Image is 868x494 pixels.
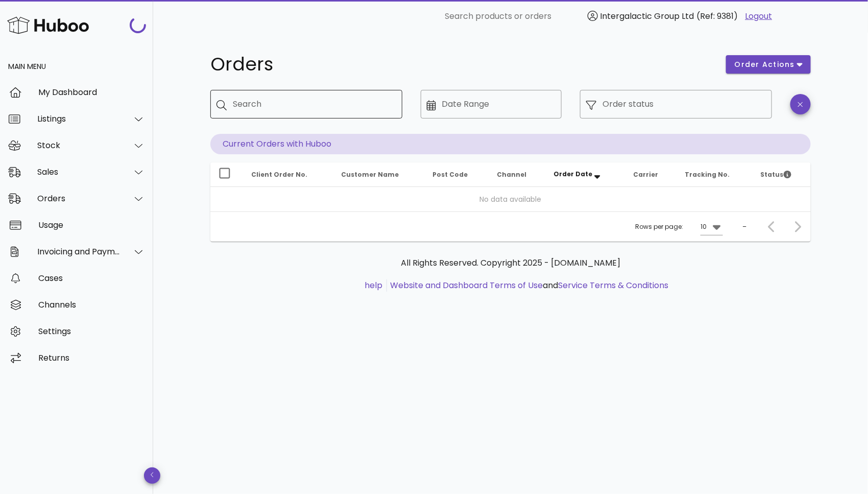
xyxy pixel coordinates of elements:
div: Invoicing and Payments [37,247,120,256]
div: 10Rows per page: [701,219,723,235]
th: Tracking No. [677,162,753,187]
a: Logout [745,10,773,22]
span: Channel [497,170,526,179]
span: Tracking No. [685,170,730,179]
span: Post Code [433,170,468,179]
div: Usage [38,220,145,230]
li: and [387,279,669,292]
div: Listings [37,114,120,124]
div: Channels [38,300,145,310]
th: Carrier [625,162,677,187]
div: – [742,222,746,231]
th: Client Order No. [243,162,333,187]
a: Service Terms & Conditions [559,279,669,291]
h1: Orders [210,55,714,74]
p: Current Orders with Huboo [210,134,811,154]
div: Stock [37,140,120,150]
th: Status [753,162,811,187]
div: Settings [38,326,145,336]
span: Order Date [554,170,593,178]
td: No data available [210,187,811,211]
a: Website and Dashboard Terms of Use [391,279,543,291]
div: 10 [701,222,707,231]
img: Huboo Logo [7,14,89,36]
span: Customer Name [341,170,399,179]
span: Client Order No. [251,170,307,179]
div: Orders [37,194,120,203]
span: Status [761,170,791,179]
span: Carrier [634,170,659,179]
div: My Dashboard [38,87,145,97]
span: (Ref: 9381) [697,10,738,22]
a: help [365,279,383,291]
button: order actions [726,55,811,74]
th: Post Code [425,162,489,187]
div: Sales [37,167,120,177]
div: Returns [38,353,145,363]
div: Rows per page: [635,212,723,242]
th: Order Date: Sorted descending. Activate to remove sorting. [546,162,625,187]
span: order actions [734,59,795,70]
th: Customer Name [333,162,425,187]
span: Intergalactic Group Ltd [600,10,694,22]
p: All Rights Reserved. Copyright 2025 - [DOMAIN_NAME] [219,257,803,269]
th: Channel [489,162,546,187]
div: Cases [38,273,145,283]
